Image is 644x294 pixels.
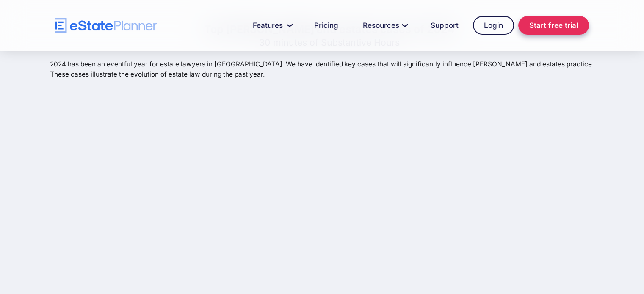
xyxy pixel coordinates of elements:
a: Pricing [304,17,348,34]
a: Support [420,17,469,34]
a: Features [243,17,300,34]
a: Resources [353,17,416,34]
a: home [55,18,157,33]
a: Start free trial [518,16,589,35]
p: 2024 has been an eventful year for estate lawyers in [GEOGRAPHIC_DATA]. We have identified key ca... [50,59,609,79]
a: Login [473,16,514,35]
